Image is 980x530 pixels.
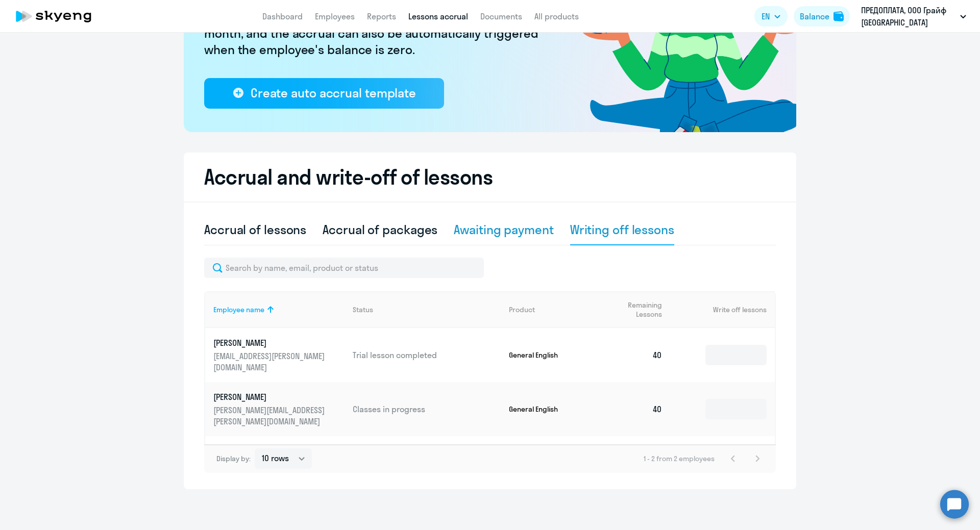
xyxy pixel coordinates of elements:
[213,305,264,314] div: Employee name
[454,221,553,238] div: Awaiting payment
[213,337,328,348] p: [PERSON_NAME]
[315,11,355,21] a: Employees
[367,11,396,21] a: Reports
[204,221,306,238] div: Accrual of lessons
[204,165,776,189] h2: Accrual and write-off of lessons
[599,382,671,436] td: 40
[408,11,468,21] a: Lessons accrual
[607,300,671,319] div: Remaining Lessons
[534,11,579,21] a: All products
[607,300,662,319] span: Remaining Lessons
[570,221,674,238] div: Writing off lessons
[480,11,522,21] a: Documents
[861,4,956,29] p: ПРЕДОПЛАТА, ООО Грайф [GEOGRAPHIC_DATA]
[213,337,345,373] a: [PERSON_NAME][EMAIL_ADDRESS][PERSON_NAME][DOMAIN_NAME]
[213,405,328,427] p: [PERSON_NAME][EMAIL_ADDRESS][PERSON_NAME][DOMAIN_NAME]
[251,85,416,101] div: Create auto accrual template
[509,405,585,414] p: General English
[509,305,600,314] div: Product
[353,305,373,314] div: Status
[794,6,850,27] button: Balancebalance
[262,11,303,21] a: Dashboard
[754,6,788,27] button: EN
[353,305,501,314] div: Status
[204,78,444,109] button: Create auto accrual template
[213,350,328,373] p: [EMAIL_ADDRESS][PERSON_NAME][DOMAIN_NAME]
[204,258,484,278] input: Search by name, email, product or status
[644,454,715,463] span: 1 - 2 from 2 employees
[323,221,437,238] div: Accrual of packages
[213,305,345,314] div: Employee name
[216,454,251,463] span: Display by:
[353,349,501,361] p: Trial lesson completed
[599,328,671,382] td: 40
[856,4,971,29] button: ПРЕДОПЛАТА, ООО Грайф [GEOGRAPHIC_DATA]
[671,291,775,328] th: Write off lessons
[353,403,501,415] p: Classes in progress
[762,10,770,22] span: EN
[213,391,345,427] a: [PERSON_NAME][PERSON_NAME][EMAIL_ADDRESS][PERSON_NAME][DOMAIN_NAME]
[509,305,535,314] div: Product
[509,350,585,360] p: General English
[834,11,844,21] img: balance
[213,391,328,402] p: [PERSON_NAME]
[800,10,829,22] div: Balance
